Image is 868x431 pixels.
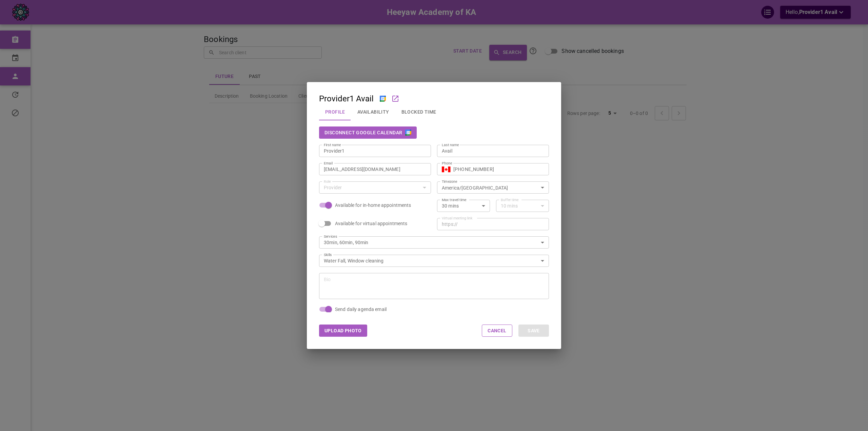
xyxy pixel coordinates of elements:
span: Available for in-home appointments [335,202,411,209]
button: Profile [319,103,351,121]
a: Go to personal booking link [392,95,399,102]
button: Blocked Time [395,103,442,121]
label: Phone [442,161,452,166]
label: Skills [324,252,332,257]
p: https:// [442,221,458,228]
label: Email [324,161,333,166]
label: First name [324,142,341,148]
button: Cancel [482,325,512,337]
div: 30min, 60min, 90min [324,239,544,246]
img: google-cal [405,130,411,136]
button: Disconnect Google Calendar [319,126,417,139]
span: Send daily agenda email [335,306,387,313]
div: 30 mins [442,202,485,209]
div: Water Fall, Window cleaning [324,257,544,264]
div: 10 mins [501,202,544,209]
button: Open [538,183,547,192]
label: Services [324,234,337,239]
div: Provider [324,184,426,191]
input: +1 (702) 123-4567 [453,166,544,173]
div: Provider1 Avail [319,94,399,103]
label: Virtual meeting link [442,216,472,221]
button: Select country [442,164,451,174]
label: Buffer time [501,197,519,202]
label: Max travel time [442,197,467,202]
label: Role [324,179,331,184]
label: Timezone [442,179,457,184]
button: Upload Photo [319,325,367,337]
label: Last name [442,142,459,148]
img: Google Calendar connected [380,96,386,102]
span: Available for virtual appointments [335,220,407,227]
button: Availability [351,103,395,121]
